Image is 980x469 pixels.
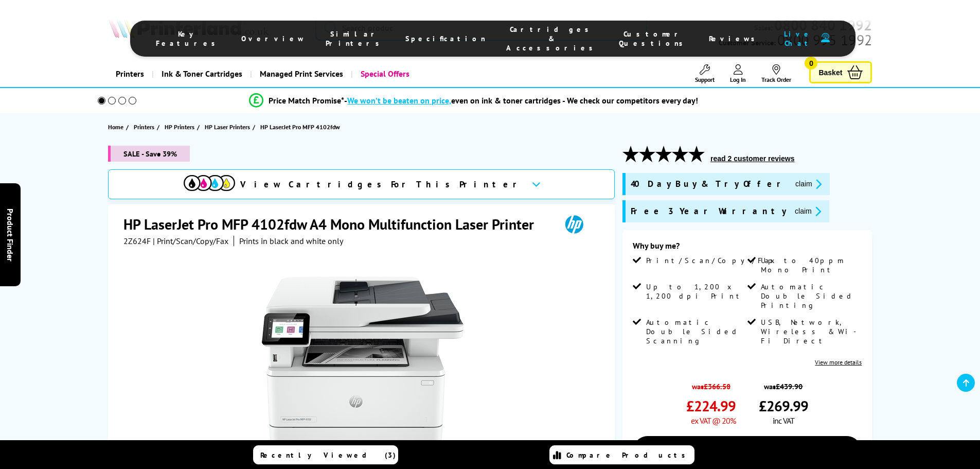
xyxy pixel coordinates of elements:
[84,92,864,110] li: modal_Promise
[269,95,344,106] span: Price Match Promise*
[686,396,736,415] span: £224.99
[152,61,250,87] a: Ink & Toner Cartridges
[619,29,688,48] span: Customer Questions
[821,33,830,43] img: user-headset-duotone.svg
[108,61,152,87] a: Printers
[707,154,797,163] button: read 2 customer reviews
[633,436,862,466] a: Add to Basket
[759,376,808,391] span: was
[633,240,862,256] div: Why buy me?
[262,267,464,468] img: HP LaserJet Pro MFP 4102fdw
[153,236,228,246] span: | Print/Scan/Copy/Fax
[260,121,340,132] span: HP LaserJet Pro MFP 4102fdw
[506,25,598,53] span: Cartridges & Accessories
[781,29,816,48] span: Live Chat
[631,178,787,190] span: 40 Day Buy & Try Offer
[165,121,197,132] a: HP Printers
[773,415,794,426] span: inc VAT
[646,318,745,345] span: Automatic Double Sided Scanning
[761,64,791,83] a: Track Order
[730,76,746,83] span: Log In
[792,178,825,190] button: promo-description
[156,29,221,48] span: Key Features
[326,29,385,48] span: Similar Printers
[631,205,787,217] span: Free 3 Year Warranty
[134,121,154,132] span: Printers
[240,179,523,190] span: View Cartridges For This Printer
[205,121,250,132] span: HP Laser Printers
[123,236,151,246] span: 2Z624F
[646,282,745,301] span: Up to 1,200 x 1,200 dpi Print
[761,282,860,310] span: Automatic Double Sided Printing
[815,358,862,366] a: View more details
[250,61,351,87] a: Managed Print Services
[704,381,730,391] strike: £366.58
[241,34,305,43] span: Overview
[686,376,736,391] span: was
[809,61,872,83] a: Basket 0
[123,215,544,234] h1: HP LaserJet Pro MFP 4102fdw A4 Mono Multifunction Laser Printer
[695,76,715,83] span: Support
[239,236,343,246] i: Prints in black and white only
[347,95,451,106] span: We won’t be beaten on price,
[405,34,486,43] span: Specification
[344,95,698,106] div: - even on ink & toner cartridges - We check our competitors every day!
[165,121,194,132] span: HP Printers
[184,175,235,191] img: View Cartridges
[5,208,15,261] span: Product Finder
[818,65,842,79] span: Basket
[776,381,803,391] strike: £439.90
[253,445,398,464] a: Recently Viewed (3)
[162,61,242,87] span: Ink & Toner Cartridges
[108,121,123,132] span: Home
[260,450,396,460] span: Recently Viewed (3)
[695,64,715,83] a: Support
[730,64,746,83] a: Log In
[108,146,190,162] span: SALE - Save 39%
[205,121,253,132] a: HP Laser Printers
[759,396,808,415] span: £269.99
[761,318,860,345] span: USB, Network, Wireless & Wi-Fi Direct
[646,256,778,265] span: Print/Scan/Copy/Fax
[108,121,126,132] a: Home
[351,61,417,87] a: Special Offers
[709,34,760,43] span: Reviews
[761,256,860,274] span: Up to 40ppm Mono Print
[792,205,824,217] button: promo-description
[805,57,817,70] span: 0
[260,121,343,132] a: HP LaserJet Pro MFP 4102fdw
[550,215,598,234] img: HP
[549,445,694,464] a: Compare Products
[691,415,736,426] span: ex VAT @ 20%
[134,121,157,132] a: Printers
[566,450,691,460] span: Compare Products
